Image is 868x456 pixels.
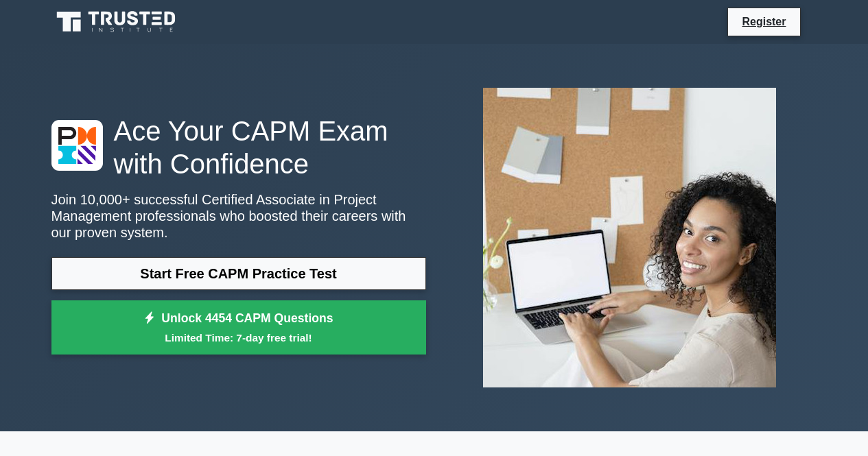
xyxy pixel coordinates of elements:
[51,300,426,355] a: Unlock 4454 CAPM QuestionsLimited Time: 7-day free trial!
[734,13,794,30] a: Register
[69,330,409,346] small: Limited Time: 7-day free trial!
[51,257,426,290] a: Start Free CAPM Practice Test
[51,191,426,241] p: Join 10,000+ successful Certified Associate in Project Management professionals who boosted their...
[51,115,426,180] h1: Ace Your CAPM Exam with Confidence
